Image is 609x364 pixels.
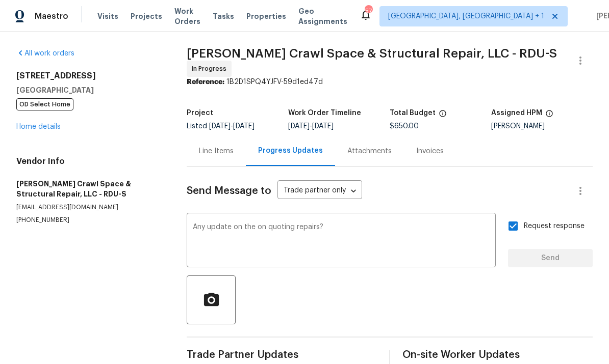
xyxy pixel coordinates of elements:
span: On-site Worker Updates [402,350,593,360]
div: Line Items [199,146,234,156]
div: 57 [365,6,372,16]
h5: Assigned HPM [491,109,542,117]
span: OD Select Home [16,98,73,110]
span: Listed [187,123,255,130]
p: [PHONE_NUMBER] [16,216,162,225]
span: Geo Assignments [298,6,347,26]
div: Attachments [347,146,392,156]
div: [PERSON_NAME] [491,123,593,130]
span: - [209,123,255,130]
span: [DATE] [312,123,334,130]
h5: Work Order Timeline [288,109,361,117]
span: [DATE] [209,123,231,130]
span: Trade Partner Updates [187,350,377,360]
span: Projects [131,11,162,21]
span: Tasks [213,13,234,20]
span: Work Orders [174,6,200,26]
span: [PERSON_NAME] Crawl Space & Structural Repair, LLC - RDU-S [187,47,557,60]
span: Properties [246,11,286,21]
span: Send Message to [187,186,271,196]
span: Request response [524,221,585,232]
span: Maestro [35,11,68,21]
a: Home details [16,123,61,130]
div: Trade partner only [277,183,362,200]
h5: Project [187,109,213,117]
span: [GEOGRAPHIC_DATA], [GEOGRAPHIC_DATA] + 1 [388,11,544,21]
b: Reference: [187,78,224,86]
span: Visits [97,11,118,21]
span: The hpm assigned to this work order. [545,109,553,123]
span: - [288,123,334,130]
h5: [PERSON_NAME] Crawl Space & Structural Repair, LLC - RDU-S [16,179,162,199]
span: In Progress [192,64,231,74]
span: The total cost of line items that have been proposed by Opendoor. This sum includes line items th... [439,109,447,123]
span: [DATE] [233,123,255,130]
h5: Total Budget [390,109,436,117]
div: Invoices [416,146,444,156]
div: 1B2D1SPQ4YJFV-59d1ed47d [187,77,593,87]
h4: Vendor Info [16,156,162,166]
h5: [GEOGRAPHIC_DATA] [16,85,162,95]
textarea: Any update on the on quoting repairs? [193,223,490,259]
span: [DATE] [288,123,310,130]
h2: [STREET_ADDRESS] [16,71,162,81]
div: Progress Updates [258,146,323,156]
p: [EMAIL_ADDRESS][DOMAIN_NAME] [16,203,162,212]
a: All work orders [16,50,74,57]
span: $650.00 [390,123,419,130]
